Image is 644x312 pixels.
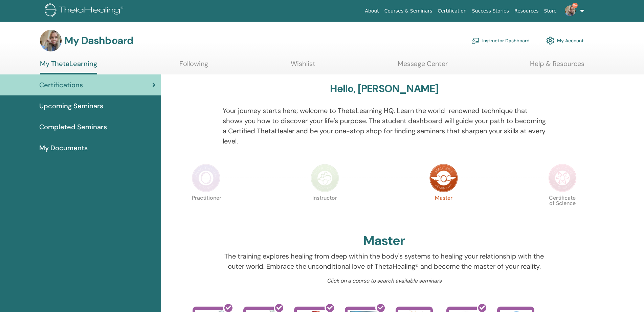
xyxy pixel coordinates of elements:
[546,35,554,46] img: cog.svg
[382,5,435,17] a: Courses & Seminars
[291,60,315,73] a: Wishlist
[512,5,541,17] a: Resources
[179,60,208,73] a: Following
[223,251,546,271] p: The training explores healing from deep within the body's systems to healing your relationship wi...
[64,35,133,47] h3: My Dashboard
[311,195,339,224] p: Instructor
[45,3,126,19] img: logo.png
[429,164,458,192] img: Master
[435,5,469,17] a: Certification
[39,80,83,90] span: Certifications
[39,122,107,132] span: Completed Seminars
[363,233,405,249] h2: Master
[311,164,339,192] img: Instructor
[398,60,448,73] a: Message Center
[572,3,578,8] span: 9+
[223,106,546,146] p: Your journey starts here; welcome to ThetaLearning HQ. Learn the world-renowned technique that sh...
[40,60,97,74] a: My ThetaLearning
[471,33,530,48] a: Instructor Dashboard
[192,195,220,224] p: Practitioner
[223,277,546,285] p: Click on a course to search available seminars
[40,30,62,51] img: default.jpg
[548,164,577,192] img: Certificate of Science
[565,5,576,16] img: default.jpg
[548,195,577,224] p: Certificate of Science
[330,83,438,95] h3: Hello, [PERSON_NAME]
[39,143,88,153] span: My Documents
[192,164,220,192] img: Practitioner
[471,38,480,44] img: chalkboard-teacher.svg
[530,60,584,73] a: Help & Resources
[469,5,512,17] a: Success Stories
[546,33,584,48] a: My Account
[39,101,103,111] span: Upcoming Seminars
[541,5,559,17] a: Store
[362,5,381,17] a: About
[429,195,458,224] p: Master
